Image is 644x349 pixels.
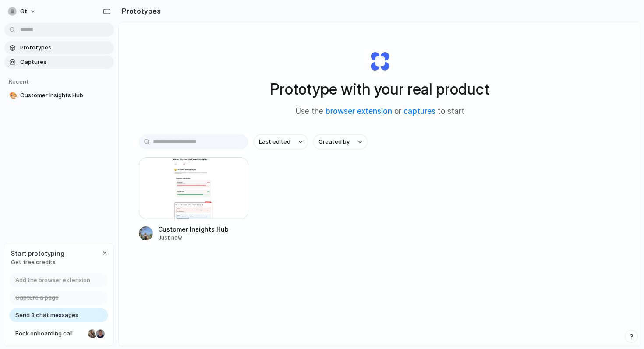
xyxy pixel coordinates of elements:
[270,78,489,101] h1: Prototype with your real product
[87,328,98,339] div: Nicole Kubica
[139,157,248,242] a: Customer Insights HubCustomer Insights HubJust now
[8,91,17,100] button: 🎨
[254,134,308,149] button: Last edited
[15,276,90,285] span: Add the browser extension
[4,4,41,18] button: gt
[15,311,78,320] span: Send 3 chat messages
[11,249,64,258] span: Start prototyping
[4,41,114,54] a: Prototypes
[9,91,15,101] div: 🎨
[158,225,229,234] div: Customer Insights Hub
[4,56,114,69] a: Captures
[15,329,85,338] span: Book onboarding call
[95,328,106,339] div: Christian Iacullo
[296,106,464,117] span: Use the or to start
[326,107,392,116] a: browser extension
[20,7,27,16] span: gt
[259,137,290,146] span: Last edited
[20,58,110,67] span: Captures
[9,78,29,85] span: Recent
[403,107,435,116] a: captures
[4,89,114,102] a: 🎨Customer Insights Hub
[318,137,350,146] span: Created by
[20,43,110,52] span: Prototypes
[20,91,110,100] span: Customer Insights Hub
[15,293,59,302] span: Capture a page
[9,327,108,341] a: Book onboarding call
[158,234,229,242] div: Just now
[313,134,368,149] button: Created by
[11,258,64,267] span: Get free credits
[118,6,161,16] h2: Prototypes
